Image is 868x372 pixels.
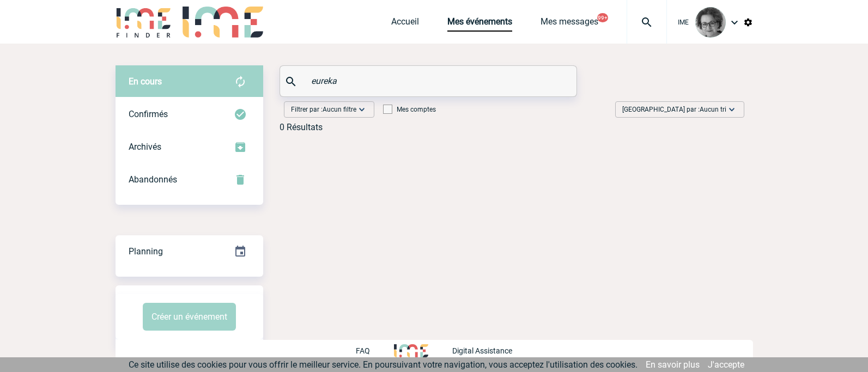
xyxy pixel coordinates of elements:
span: En cours [129,76,162,87]
a: Mes événements [447,16,512,32]
button: Créer un événement [143,303,236,331]
span: [GEOGRAPHIC_DATA] par : [622,104,726,115]
span: Confirmés [129,109,168,119]
p: Digital Assistance [452,346,512,355]
a: Mes messages [541,16,598,32]
p: FAQ [356,346,370,355]
button: 99+ [597,13,608,22]
span: IME [678,19,689,26]
img: baseline_expand_more_white_24dp-b.png [726,104,737,115]
img: baseline_expand_more_white_24dp-b.png [356,104,367,115]
span: Filtrer par : [291,104,356,115]
span: Aucun filtre [323,106,356,113]
label: Mes comptes [383,106,436,113]
input: Rechercher un événement par son nom [308,73,551,89]
a: J'accepte [708,359,744,370]
div: 0 Résultats [280,122,323,132]
img: 101028-0.jpg [695,7,726,38]
div: Retrouvez ici tous vos évènements avant confirmation [116,65,263,98]
span: Planning [129,246,163,257]
span: Archivés [129,142,161,152]
img: http://www.idealmeetingsevents.fr/ [394,344,428,357]
a: Accueil [391,16,419,32]
a: En savoir plus [646,359,700,370]
span: Ce site utilise des cookies pour vous offrir le meilleur service. En poursuivant votre navigation... [129,359,638,370]
a: Planning [116,235,263,267]
span: Aucun tri [700,106,726,113]
span: Abandonnés [129,174,177,185]
div: Retrouvez ici tous vos événements annulés [116,163,263,196]
a: FAQ [356,345,394,355]
img: IME-Finder [116,7,172,38]
div: Retrouvez ici tous les événements que vous avez décidé d'archiver [116,131,263,163]
div: Retrouvez ici tous vos événements organisés par date et état d'avancement [116,235,263,268]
